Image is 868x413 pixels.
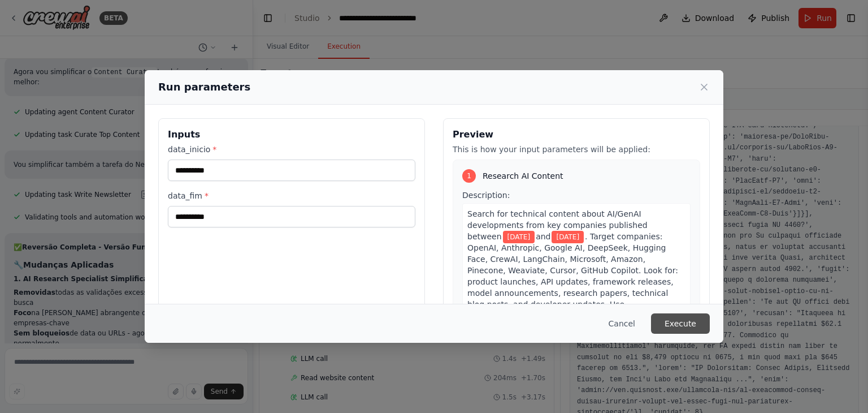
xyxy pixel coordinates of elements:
[600,313,644,334] button: Cancel
[536,232,550,241] span: and
[552,231,584,243] span: Variable: data_fim
[462,169,476,183] div: 1
[467,209,648,241] span: Search for technical content about AI/GenAI developments from key companies published between
[467,232,678,332] span: . Target companies: OpenAI, Anthropic, Google AI, DeepSeek, Hugging Face, CrewAI, LangChain, Micr...
[453,144,700,155] p: This is how your input parameters will be applied:
[168,144,415,155] label: data_inicio
[651,313,710,334] button: Execute
[453,128,700,141] h3: Preview
[168,190,415,201] label: data_fim
[462,191,510,200] span: Description:
[158,79,250,95] h2: Run parameters
[503,231,535,243] span: Variable: data_inicio
[483,170,563,182] span: Research AI Content
[168,128,415,141] h3: Inputs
